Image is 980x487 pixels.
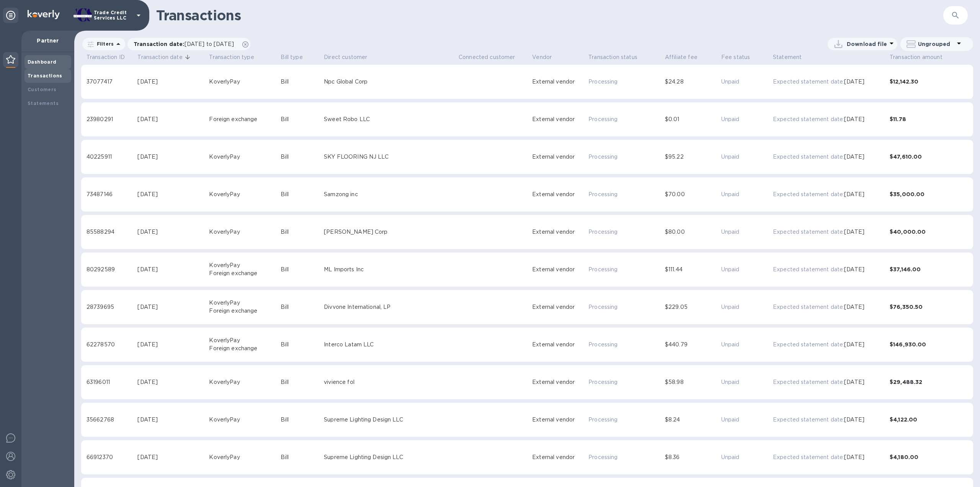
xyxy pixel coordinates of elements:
div: Bill [281,78,321,86]
p: Processing [588,115,662,123]
div: Npc Global Corp [324,78,456,86]
div: $111.44 [665,266,718,274]
div: $40,000.00 [890,228,968,236]
span: Transaction status [588,52,637,62]
div: Samzong inc [324,190,456,198]
div: $8.24 [665,416,718,424]
span: Fee status [721,52,750,62]
div: Divvone International, LP [324,303,456,311]
div: $12,142.30 [890,78,968,85]
div: 80292589 [87,266,135,274]
div: $29,488.32 [890,378,968,386]
p: Trade Credit Services LLC [94,10,132,21]
div: Bill [281,153,321,161]
span: Transaction date [137,52,182,62]
div: Bill [281,190,321,198]
div: Foreign exchange [209,344,278,353]
div: [DATE] [137,78,206,86]
div: KoverlyPay [209,228,278,236]
div: Bill [281,416,321,424]
div: 40225911 [87,153,135,161]
span: Fee status [721,52,760,62]
span: Vendor [532,52,552,62]
div: KoverlyPay [209,190,278,198]
div: $11.78 [890,115,968,123]
p: Processing [588,190,662,198]
div: ML Imports Inc [324,266,456,274]
p: [DATE] [844,228,864,236]
div: Supreme Lighting Design LLC [324,416,456,424]
div: Transaction date:[DATE] to [DATE] [127,38,250,50]
div: [PERSON_NAME] Corp [324,228,456,236]
span: Direct customer [324,52,377,62]
p: [DATE] [844,416,864,424]
div: 63196011 [87,378,135,386]
p: Processing [588,228,662,236]
p: Unpaid [721,266,770,274]
div: [DATE] [137,453,206,461]
div: $80.00 [665,228,718,236]
div: External vendor [532,416,585,424]
div: External vendor [532,190,585,198]
b: Statements [28,100,59,106]
p: Unpaid [721,453,770,461]
div: 23980291 [87,115,135,123]
div: KoverlyPay [209,416,278,424]
div: [DATE] [137,266,206,274]
div: External vendor [532,453,585,461]
p: Expected statement date: [773,453,844,461]
span: Statement [773,52,802,62]
span: Affiliate fee [665,52,697,62]
p: Processing [588,78,662,86]
div: Bill [281,378,321,386]
div: [DATE] [137,416,206,424]
p: Expected statement date: [773,341,844,349]
span: Transaction amount [890,52,952,62]
p: Expected statement date: [773,78,844,86]
div: $440.79 [665,341,718,349]
div: [DATE] [137,115,206,123]
p: [DATE] [844,266,864,274]
p: Processing [588,266,662,274]
div: KoverlyPay [209,153,278,161]
span: Direct customer [324,52,367,62]
div: 73487146 [87,190,135,198]
div: Sweet Robo LLC [324,115,456,123]
div: [DATE] [137,228,206,236]
div: Bill [281,303,321,311]
p: Processing [588,341,662,349]
p: Expected statement date: [773,228,844,236]
span: Bill type [281,52,302,62]
div: Interco Latam LLC [324,341,456,349]
p: Expected statement date: [773,153,844,161]
p: Expected statement date: [773,378,844,386]
p: Expected statement date: [773,115,844,123]
div: External vendor [532,78,585,86]
div: External vendor [532,303,585,311]
p: [DATE] [844,153,864,161]
p: [DATE] [844,453,864,461]
p: [DATE] [844,115,864,123]
div: Bill [281,266,321,274]
p: Unpaid [721,78,770,86]
div: Bill [281,341,321,349]
div: KoverlyPay [209,336,278,344]
p: [DATE] [844,303,864,311]
p: Expected statement date: [773,266,844,274]
span: Transaction type [209,52,264,62]
p: Expected statement date: [773,303,844,311]
div: 66912370 [87,453,135,461]
p: Filters [94,41,114,47]
b: Customers [28,87,57,92]
div: KoverlyPay [209,299,278,307]
div: External vendor [532,378,585,386]
p: Processing [588,453,662,461]
span: Connected customer [459,52,515,62]
b: Transactions [28,73,62,79]
p: Expected statement date: [773,416,844,424]
span: Bill type [281,52,312,62]
div: External vendor [532,228,585,236]
div: $0.01 [665,115,718,123]
div: $70.00 [665,190,718,198]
